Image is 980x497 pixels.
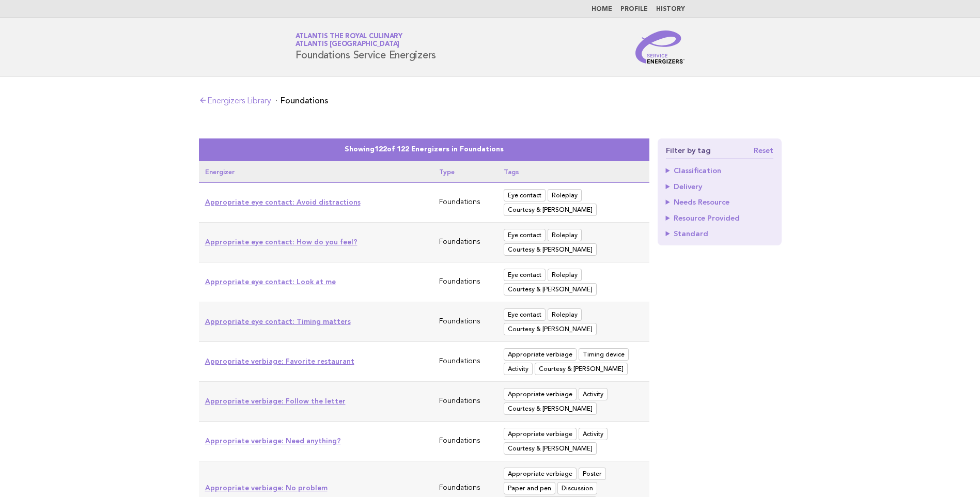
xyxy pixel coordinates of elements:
span: Roleplay [548,229,582,241]
th: Type [433,161,498,183]
span: Courtesy & Manners [504,243,597,256]
span: Activity [504,363,533,375]
span: Courtesy & Manners [504,323,597,335]
a: Appropriate verbiage: Follow the letter [205,397,346,405]
td: Foundations [433,302,498,342]
span: Courtesy & Manners [504,402,597,415]
a: Energizers Library [199,97,271,105]
span: Activity [579,388,608,400]
summary: Needs Resource [666,198,773,206]
li: Foundations [275,97,328,105]
a: Appropriate verbiage: No problem [205,484,328,492]
a: Appropriate eye contact: Avoid distractions [205,198,361,206]
th: Energizer [199,161,433,183]
span: Roleplay [548,308,582,321]
a: History [656,6,685,12]
span: 122 [375,146,387,153]
img: Service Energizers [635,30,685,64]
span: Eye contact [504,229,546,241]
a: Appropriate verbiage: Need anything? [205,437,341,445]
span: Timing device [579,348,629,361]
td: Foundations [433,262,498,302]
span: Courtesy & Manners [504,204,597,216]
a: Home [592,6,612,12]
span: Courtesy & Manners [504,442,597,455]
span: Eye contact [504,189,546,201]
span: Paper and pen [504,482,555,494]
span: Discussion [557,482,597,494]
span: Appropriate verbiage [504,468,577,480]
summary: Resource Provided [666,214,773,222]
a: Profile [620,6,648,12]
span: Activity [579,428,608,440]
span: Eye contact [504,308,546,321]
span: Courtesy & Manners [535,363,628,375]
td: Foundations [433,382,498,422]
summary: Standard [666,230,773,237]
th: Tags [497,161,649,183]
span: Roleplay [548,269,582,281]
td: Foundations [433,183,498,223]
a: Appropriate verbiage: Favorite restaurant [205,357,354,365]
span: Eye contact [504,269,546,281]
a: Appropriate eye contact: Look at me [205,277,336,286]
a: Appropriate eye contact: Timing matters [205,317,351,325]
caption: Showing of 122 Energizers in Foundations [199,138,649,161]
span: Poster [579,468,606,480]
h1: Foundations Service Energizers [295,34,437,60]
td: Foundations [433,342,498,382]
summary: Delivery [666,183,773,190]
span: Roleplay [548,189,582,201]
a: Atlantis the Royal CulinaryAtlantis [GEOGRAPHIC_DATA] [295,33,402,48]
a: Appropriate eye contact: How do you feel? [205,238,357,246]
summary: Classification [666,167,773,174]
span: Appropriate verbiage [504,388,577,400]
span: Appropriate verbiage [504,428,577,440]
span: Appropriate verbiage [504,348,577,361]
span: Atlantis [GEOGRAPHIC_DATA] [295,41,400,48]
td: Foundations [433,223,498,262]
td: Foundations [433,422,498,461]
a: Reset [754,147,773,154]
span: Courtesy & Manners [504,283,597,296]
h4: Filter by tag [666,147,773,159]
